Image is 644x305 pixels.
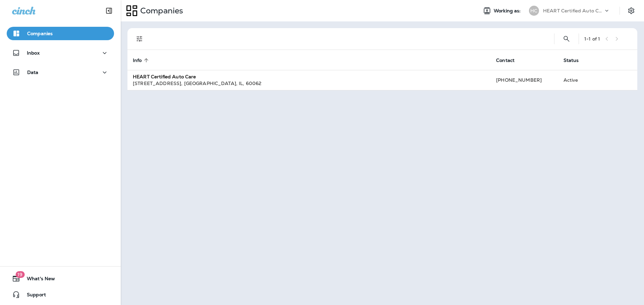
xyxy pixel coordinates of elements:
p: Inbox [27,50,40,56]
p: Data [27,70,39,75]
p: Companies [138,6,183,16]
span: Working as: [494,8,522,14]
span: Support [20,292,46,300]
td: [PHONE_NUMBER] [491,70,558,90]
div: [STREET_ADDRESS] , [GEOGRAPHIC_DATA] , IL , 60062 [133,80,485,87]
p: HEART Certified Auto Care [543,8,603,13]
button: Support [7,288,114,301]
button: Search Companies [560,32,573,46]
div: HC [529,6,539,16]
button: Collapse Sidebar [100,4,118,17]
button: Settings [625,5,637,17]
button: 19What's New [7,272,114,285]
span: What's New [20,276,55,284]
button: Companies [7,27,114,40]
div: 1 - 1 of 1 [584,36,600,42]
span: Info [133,57,151,63]
td: Active [558,70,601,90]
p: Companies [27,31,53,36]
span: Contact [496,57,523,63]
button: Filters [133,32,146,46]
span: Contact [496,58,515,63]
strong: HEART Certified Auto Care [133,74,196,80]
button: Inbox [7,46,114,60]
span: Status [563,58,579,63]
span: Info [133,58,142,63]
span: 19 [15,271,24,278]
span: Status [563,57,588,63]
button: Data [7,66,114,79]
